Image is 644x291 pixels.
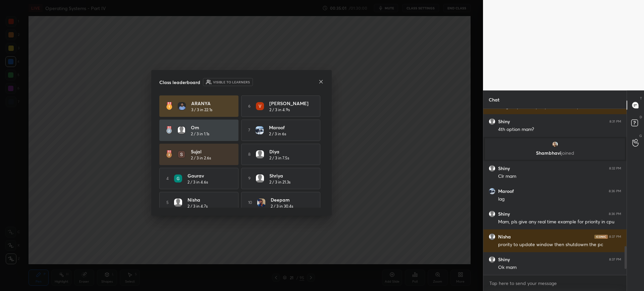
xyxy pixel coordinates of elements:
img: default.png [489,256,495,263]
h5: 4 [166,175,169,181]
h4: Deepam [271,196,312,203]
img: 8a7ccf06135c469fa8f7bcdf48b07b1b.png [178,102,186,110]
img: default.png [174,199,182,207]
div: 4th option mam? [498,126,621,133]
h4: om [191,124,232,131]
div: Clr mam [498,173,621,180]
div: Ok mam [498,264,621,271]
p: T [640,96,642,101]
h5: 2 / 3 in 4.6s [187,179,208,185]
p: Shambhavi [489,150,621,156]
h4: ARANYA [191,100,233,107]
img: c0ce08aec1d44107bff747a0e6cedbf6.jpg [552,141,558,148]
img: default.png [177,126,185,134]
img: default.png [489,118,495,125]
img: rank-3.169bc593.svg [166,150,172,158]
img: AGNmyxbl1h2DUIdLxEnnv_sAT06yYN7VFU2k3meRoE4v=s96-c [177,150,185,158]
h6: Shiny [498,211,510,217]
h5: 2 / 3 in 6s [269,131,286,137]
h5: 10 [248,200,252,206]
h6: Shiny [498,165,510,171]
h6: Shiny [498,257,510,263]
img: default.png [489,165,495,172]
h6: Shiny [498,119,510,125]
h5: 2 / 3 in 1.1s [191,131,209,137]
img: 3 [174,174,182,183]
h6: Nisha [498,234,511,240]
div: grid [483,109,627,275]
div: Mam, pls give any real time example for priority in cpu [498,219,621,225]
h5: 2 / 3 in 4.7s [187,203,208,209]
p: G [639,133,642,138]
div: 8:31 PM [609,120,621,124]
span: joined [561,150,574,156]
p: D [640,115,642,120]
div: 8:36 PM [609,189,621,193]
p: Chat [483,91,505,108]
div: lag [498,196,621,203]
h5: 3 / 3 in 22.1s [191,107,212,113]
h5: 6 [248,103,251,109]
div: 8:36 PM [609,212,621,216]
div: 8:37 PM [609,235,621,239]
h5: 9 [248,175,251,181]
h4: Class leaderboard [159,79,200,86]
h5: 2 / 3 in 2.6s [191,155,211,161]
img: rank-1.ed6cb560.svg [166,102,172,110]
img: default.png [489,211,495,217]
h5: 2 / 3 in 7.5s [269,155,289,161]
img: default.png [256,150,264,158]
img: default.png [489,233,495,240]
h4: Gaurav [187,172,229,179]
h5: 2 / 3 in 30.4s [271,203,293,209]
h5: 8 [248,151,251,157]
h4: Diya [269,148,311,155]
img: default.png [256,174,264,183]
h6: Visible to learners [213,80,250,85]
h5: 7 [248,127,250,133]
h4: Maroof [269,124,311,131]
h5: 2 / 3 in 21.3s [269,179,290,185]
h4: sujal [191,148,232,155]
img: 0291924c7beb448bb0ac3878fcd6f0d3.jpg [256,102,264,110]
h5: 2 / 3 in 4.9s [269,107,290,113]
div: 8:32 PM [609,166,621,170]
div: 8:37 PM [609,258,621,262]
h4: Shriya [269,172,311,179]
img: iconic-dark.1390631f.png [594,235,608,239]
img: 55ce383e5a034ba7b160ad390a4331fd.jpg [256,126,264,134]
h4: Nisha [187,196,229,203]
div: prority to update window then shutdowm the pc [498,241,621,248]
img: rank-2.3a33aca6.svg [166,126,172,134]
img: 55ce383e5a034ba7b160ad390a4331fd.jpg [489,188,495,195]
img: 3 [257,199,265,207]
h4: [PERSON_NAME] [269,100,311,107]
h6: Maroof [498,188,514,194]
h5: 5 [166,200,169,206]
